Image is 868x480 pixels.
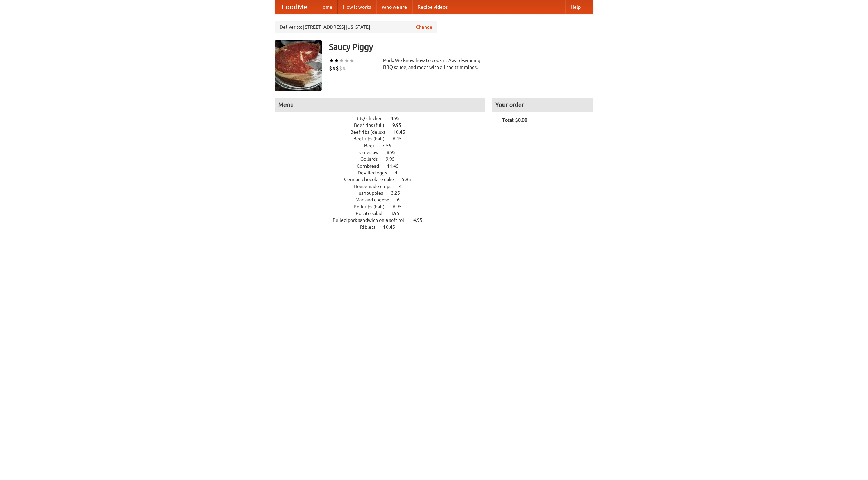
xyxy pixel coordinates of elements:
h4: Your order [492,98,593,112]
li: $ [342,64,346,72]
a: Change [416,24,432,31]
a: Beef ribs (full) 9.95 [354,122,414,128]
span: 3.25 [391,190,407,196]
span: 8.95 [387,150,402,155]
a: Riblets 10.45 [360,224,408,230]
span: 6 [397,197,407,203]
a: How it works [338,0,376,14]
span: Devilled eggs [358,170,394,175]
a: Home [314,0,338,14]
span: 4 [395,170,404,175]
a: Pulled pork sandwich on a soft roll 4.95 [333,217,435,223]
span: 4.95 [391,116,407,121]
span: Pork ribs (half) [354,204,392,209]
a: Cornbread 11.45 [357,163,411,169]
a: Beer 7.55 [364,143,404,148]
a: Who we are [376,0,412,14]
li: $ [329,64,332,72]
span: 3.95 [390,211,406,216]
span: 7.55 [382,143,398,148]
span: BBQ chicken [355,116,390,121]
li: ★ [349,57,354,64]
span: 4 [399,184,409,189]
a: Beef ribs (half) 6.45 [353,136,414,141]
a: Recipe videos [412,0,453,14]
span: 6.45 [393,136,409,141]
li: ★ [329,57,334,64]
li: ★ [334,57,339,64]
span: 6.95 [393,204,409,209]
span: Beef ribs (half) [353,136,392,141]
a: Devilled eggs 4 [358,170,410,175]
span: Beer [364,143,381,148]
span: 11.45 [387,163,406,169]
a: Collards 9.95 [360,156,407,162]
span: Cornbread [357,163,386,169]
span: Collards [360,156,384,162]
a: Mac and cheese 6 [355,197,412,203]
a: Potato salad 3.95 [356,211,412,216]
span: 5.95 [402,177,418,182]
a: German chocolate cake 5.95 [344,177,423,182]
li: $ [332,64,336,72]
span: Hushpuppies [355,190,390,196]
span: Riblets [360,224,382,230]
span: Beef ribs (full) [354,122,391,128]
span: German chocolate cake [344,177,401,182]
h4: Menu [275,98,485,112]
a: Coleslaw 8.95 [359,150,408,155]
span: Pulled pork sandwich on a soft roll [333,217,412,223]
a: Pork ribs (half) 6.95 [354,204,414,209]
span: 9.95 [392,122,408,128]
span: 9.95 [386,156,401,162]
li: $ [339,64,342,72]
li: $ [336,64,339,72]
img: angular.jpg [275,40,322,91]
a: Beef ribs (delux) 10.45 [350,129,418,135]
div: Pork. We know how to cook it. Award-winning BBQ sauce, and meat with all the trimmings. [383,57,485,71]
a: FoodMe [275,0,314,14]
b: Total: $0.00 [502,117,527,123]
span: Coleslaw [359,150,386,155]
span: Mac and cheese [355,197,396,203]
a: Hushpuppies 3.25 [355,190,413,196]
a: BBQ chicken 4.95 [355,116,412,121]
div: Deliver to: [STREET_ADDRESS][US_STATE] [275,21,437,33]
span: Housemade chips [354,184,398,189]
li: ★ [339,57,344,64]
span: Potato salad [356,211,389,216]
a: Help [565,0,586,14]
span: 10.45 [383,224,402,230]
span: Beef ribs (delux) [350,129,392,135]
a: Housemade chips 4 [354,184,414,189]
h3: Saucy Piggy [329,40,593,54]
span: 4.95 [413,217,429,223]
li: ★ [344,57,349,64]
span: 10.45 [393,129,412,135]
